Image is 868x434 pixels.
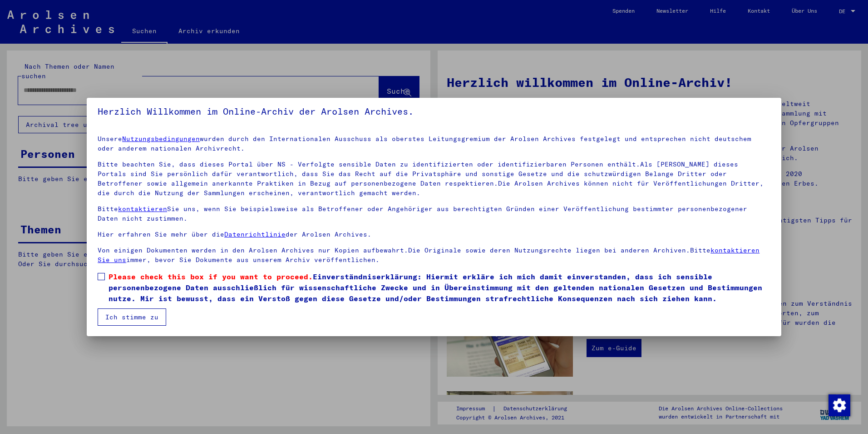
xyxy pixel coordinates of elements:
p: Von einigen Dokumenten werden in den Arolsen Archives nur Kopien aufbewahrt.Die Originale sowie d... [98,246,770,265]
a: kontaktieren [118,205,167,213]
span: Please check this box if you want to proceed. [108,272,313,281]
p: Hier erfahren Sie mehr über die der Arolsen Archives. [98,230,770,239]
button: Ich stimme zu [98,308,166,326]
div: Zustimmung ändern [828,394,850,416]
a: Nutzungsbedingungen [122,135,200,143]
a: Datenrichtlinie [224,230,286,238]
span: Einverständniserklärung: Hiermit erkläre ich mich damit einverstanden, dass ich sensible personen... [108,271,770,304]
h5: Herzlich Willkommen im Online-Archiv der Arolsen Archives. [98,104,770,119]
p: Bitte Sie uns, wenn Sie beispielsweise als Betroffener oder Angehöriger aus berechtigten Gründen ... [98,204,770,223]
img: Zustimmung ändern [829,394,850,416]
p: Unsere wurden durch den Internationalen Ausschuss als oberstes Leitungsgremium der Arolsen Archiv... [98,134,770,153]
p: Bitte beachten Sie, dass dieses Portal über NS - Verfolgte sensible Daten zu identifizierten oder... [98,160,770,198]
a: kontaktieren Sie uns [98,246,759,264]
